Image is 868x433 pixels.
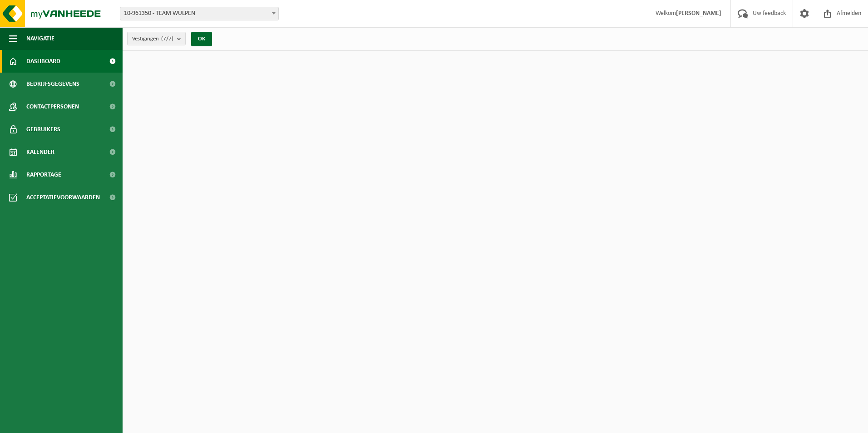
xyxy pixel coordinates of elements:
[120,7,279,20] span: 10-961350 - TEAM WULPEN
[676,10,721,17] strong: [PERSON_NAME]
[26,141,54,163] span: Kalender
[26,73,79,95] span: Bedrijfsgegevens
[120,7,278,20] span: 10-961350 - TEAM WULPEN
[26,118,60,141] span: Gebruikers
[26,163,61,186] span: Rapportage
[26,186,100,209] span: Acceptatievoorwaarden
[26,95,79,118] span: Contactpersonen
[26,50,60,73] span: Dashboard
[191,32,212,46] button: OK
[132,32,173,46] span: Vestigingen
[127,32,186,45] button: Vestigingen(7/7)
[161,36,173,42] count: (7/7)
[26,27,54,50] span: Navigatie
